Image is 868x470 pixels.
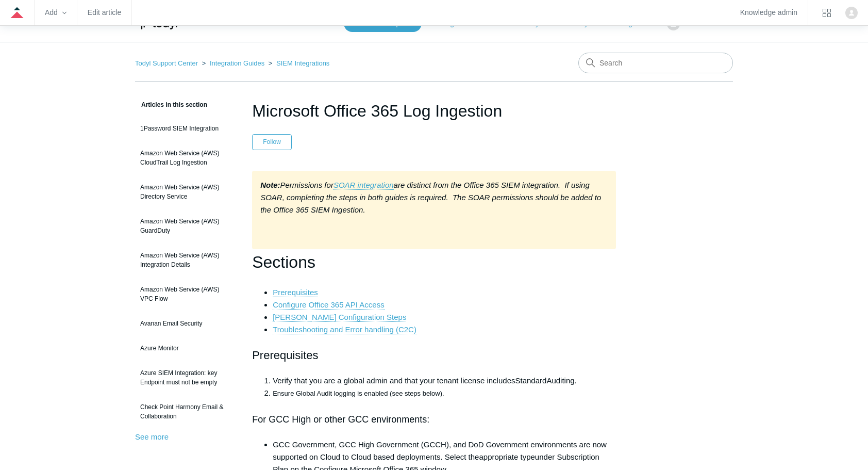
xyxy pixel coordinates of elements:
span: . [575,376,577,385]
em: SOAR integration [333,181,394,189]
a: Avanan Email Security [135,314,237,333]
strong: Note: [260,181,280,189]
a: Edit article [88,10,121,15]
a: Azure Monitor [135,338,237,358]
span: appropriate type [479,452,535,461]
a: Check Point Harmony Email & Collaboration [135,397,237,426]
a: Configure Office 365 API Access [273,300,385,310]
a: Prerequisites [273,288,318,297]
a: Knowledge admin [740,10,797,15]
a: SIEM Integrations [276,59,329,67]
a: Todyl Support Center [135,59,198,67]
span: Auditing [546,376,574,385]
a: Amazon Web Service (AWS) CloudTrail Log Ingestion [135,143,237,172]
a: SOAR integration [333,181,394,190]
a: See more [135,432,169,441]
img: user avatar [845,7,858,19]
li: Todyl Support Center [135,59,200,67]
span: For GCC High or other GCC environments: [252,414,429,425]
input: Search [578,53,733,73]
zd-hc-trigger: Add [45,10,66,15]
zd-hc-trigger: Click your profile icon to open the profile menu [845,7,858,19]
h1: Microsoft Office 365 Log Ingestion [252,99,616,123]
span: Verify that you are a global admin and that your tenant license includes [273,376,515,385]
a: Amazon Web Service (AWS) Integration Details [135,246,237,274]
span: Standard [515,376,546,385]
li: Integration Guides [200,59,266,67]
a: Troubleshooting and Error handling (C2C) [273,325,416,334]
a: Amazon Web Service (AWS) VPC Flow [135,280,237,309]
em: Permissions for [260,181,333,189]
em: are distinct from the Office 365 SIEM integration. If using SOAR, completing the steps in both gu... [260,181,601,214]
span: GCC Government, GCC High Government (GCCH), and DoD Government environments are now supported on ... [273,440,607,461]
button: Follow Article [252,134,292,150]
a: [PERSON_NAME] Configuration Steps [273,313,406,322]
a: Amazon Web Service (AWS) GuardDuty [135,212,237,240]
a: 1Password SIEM Integration [135,119,237,138]
span: Ensure Global Audit logging is enabled (see steps below). [273,390,444,397]
a: Amazon Web Service (AWS) Directory Service [135,177,237,206]
span: Articles in this section [135,101,207,108]
h1: Sections [252,249,616,275]
h2: Prerequisites [252,346,616,364]
li: SIEM Integrations [266,59,330,67]
a: Azure SIEM Integration: key Endpoint must not be empty [135,363,237,392]
a: Integration Guides [210,59,264,67]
